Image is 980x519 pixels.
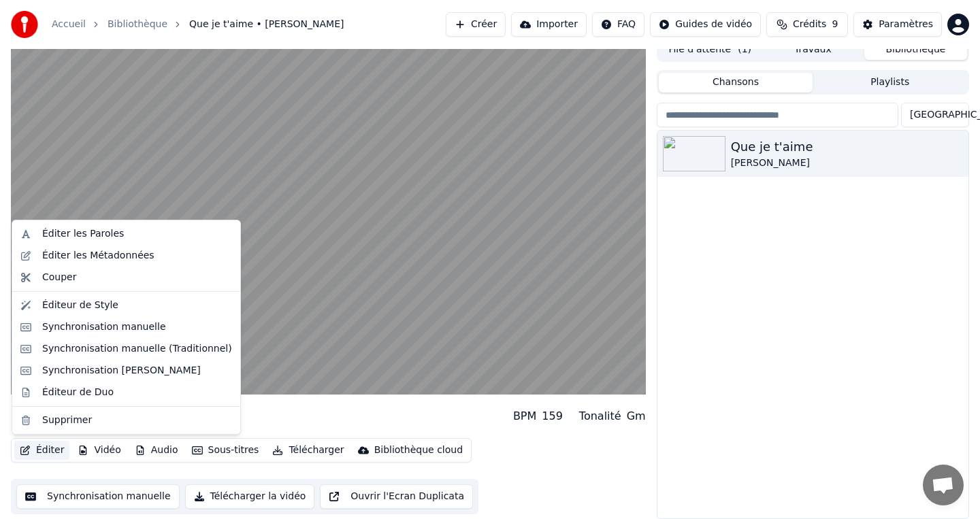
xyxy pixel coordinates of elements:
button: Travaux [762,40,864,60]
button: Télécharger la vidéo [185,484,315,509]
button: Guides de vidéo [650,12,761,37]
span: 9 [832,18,838,31]
button: Synchronisation manuelle [16,484,180,509]
button: Vidéo [72,441,126,460]
div: Bibliothèque cloud [374,443,463,457]
div: BPM [513,408,536,424]
img: youka [11,11,38,38]
div: Synchronisation [PERSON_NAME] [42,364,201,378]
div: Éditer les Métadonnées [42,249,154,263]
div: Couper [42,271,76,284]
button: File d'attente [659,40,762,60]
button: Playlists [813,73,967,93]
div: Synchronisation manuelle (Traditionnel) [42,342,232,356]
button: Chansons [659,73,813,93]
div: 159 [542,408,563,424]
button: Audio [129,441,184,460]
div: Gm [627,408,646,424]
div: Éditeur de Style [42,299,118,312]
div: Que je t'aime [731,137,963,156]
button: Bibliothèque [864,40,967,60]
div: [PERSON_NAME] [11,419,102,433]
button: Paramètres [853,12,942,37]
div: Synchronisation manuelle [42,320,166,334]
span: Crédits [793,18,826,31]
button: Créer [446,12,506,37]
nav: breadcrumb [52,18,344,31]
button: Télécharger [267,441,349,460]
button: Sous-titres [186,441,265,460]
div: [PERSON_NAME] [731,156,963,170]
span: Que je t'aime • [PERSON_NAME] [189,18,344,31]
a: Ouvrir le chat [923,465,964,505]
a: Bibliothèque [108,18,167,31]
button: Crédits9 [766,12,848,37]
div: Tonalité [579,408,621,424]
button: Importer [511,12,587,37]
button: Éditer [14,441,69,460]
div: Paramètres [879,18,933,31]
div: Que je t'aime [11,400,102,419]
div: Éditeur de Duo [42,386,114,399]
div: Éditer les Paroles [42,227,124,241]
button: FAQ [592,12,644,37]
button: Ouvrir l'Ecran Duplicata [320,484,473,509]
a: Accueil [52,18,86,31]
span: ( 1 ) [738,43,751,56]
div: Supprimer [42,414,92,427]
